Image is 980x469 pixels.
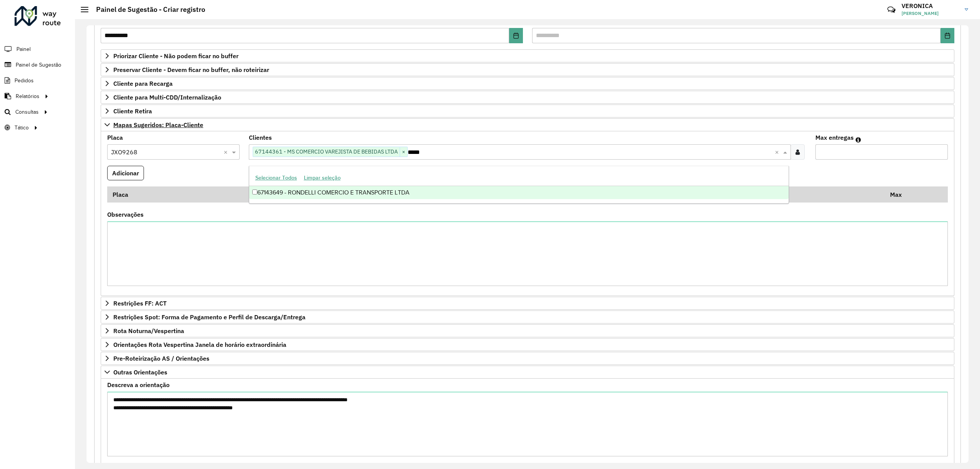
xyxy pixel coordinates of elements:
span: Restrições Spot: Forma de Pagamento e Perfil de Descarga/Entrega [113,314,305,320]
em: Máximo de clientes que serão colocados na mesma rota com os clientes informados [856,137,861,143]
span: Clear all [775,147,781,157]
label: Max entregas [815,133,854,142]
button: Choose Date [941,28,954,43]
span: [PERSON_NAME] [902,10,959,17]
span: Pedidos [15,77,34,85]
button: Adicionar [107,166,144,180]
span: × [400,147,407,157]
a: Preservar Cliente - Devem ficar no buffer, não roteirizar [101,63,954,76]
th: Max [885,186,915,203]
a: Pre-Roteirização AS / Orientações [101,352,954,365]
label: Clientes [249,133,272,142]
a: Restrições FF: ACT [101,297,954,310]
th: Placa [107,186,257,203]
span: Painel [16,45,31,53]
a: Contato Rápido [883,2,900,18]
label: Observações [107,210,144,219]
span: Outras Orientações [113,369,167,375]
a: Cliente para Recarga [101,77,954,90]
a: Cliente para Multi-CDD/Internalização [101,91,954,104]
a: Cliente Retira [101,105,954,118]
span: Restrições FF: ACT [113,300,167,306]
div: 67143649 - RONDELLI COMERCIO E TRANSPORTE LTDA [249,186,789,199]
h2: Painel de Sugestão - Criar registro [88,5,205,14]
span: Preservar Cliente - Devem ficar no buffer, não roteirizar [113,67,269,73]
label: Placa [107,133,123,142]
label: Descreva a orientação [107,380,170,389]
button: Choose Date [509,28,523,43]
span: Tático [15,124,29,132]
a: Outras Orientações [101,366,954,379]
span: Priorizar Cliente - Não podem ficar no buffer [113,53,238,59]
h3: VERONICA [902,2,959,10]
span: Cliente Retira [113,108,152,114]
a: Mapas Sugeridos: Placa-Cliente [101,118,954,131]
button: Selecionar Todos [252,172,301,184]
span: Pre-Roteirização AS / Orientações [113,355,209,361]
span: Painel de Sugestão [16,61,61,69]
span: Cliente para Multi-CDD/Internalização [113,94,221,100]
div: Mapas Sugeridos: Placa-Cliente [101,131,954,296]
span: Relatórios [16,92,39,100]
span: 67144361 - MS COMERCIO VAREJISTA DE BEBIDAS LTDA [253,147,400,156]
span: Orientações Rota Vespertina Janela de horário extraordinária [113,342,286,348]
a: Priorizar Cliente - Não podem ficar no buffer [101,49,954,62]
span: Mapas Sugeridos: Placa-Cliente [113,122,203,128]
button: Limpar seleção [301,172,344,184]
a: Restrições Spot: Forma de Pagamento e Perfil de Descarga/Entrega [101,310,954,324]
a: Orientações Rota Vespertina Janela de horário extraordinária [101,338,954,351]
div: Outras Orientações [101,379,954,466]
span: Rota Noturna/Vespertina [113,328,184,334]
ng-dropdown-panel: Options list [249,166,789,204]
span: Clear all [224,147,230,157]
a: Rota Noturna/Vespertina [101,324,954,337]
span: Cliente para Recarga [113,80,173,87]
span: Consultas [15,108,39,116]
